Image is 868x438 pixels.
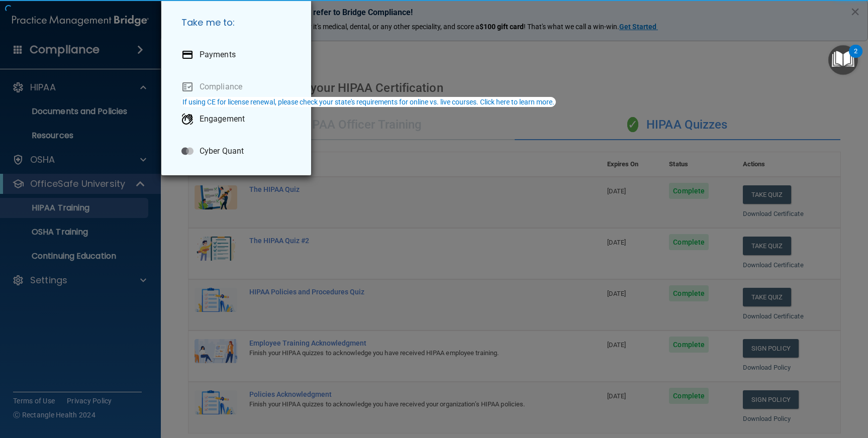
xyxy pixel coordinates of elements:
a: Cyber Quant [173,137,303,165]
button: Open Resource Center, 2 new notifications [828,45,858,75]
h5: Take me to: [173,9,303,37]
div: 2 [854,51,857,64]
div: If using CE for license renewal, please check your state's requirements for online vs. live cours... [182,98,554,105]
p: Engagement [200,114,245,124]
button: If using CE for license renewal, please check your state's requirements for online vs. live cours... [181,97,556,107]
p: Payments [200,50,236,60]
a: Compliance [173,73,303,101]
p: Cyber Quant [200,146,244,156]
a: Engagement [173,105,303,133]
a: Payments [173,41,303,69]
